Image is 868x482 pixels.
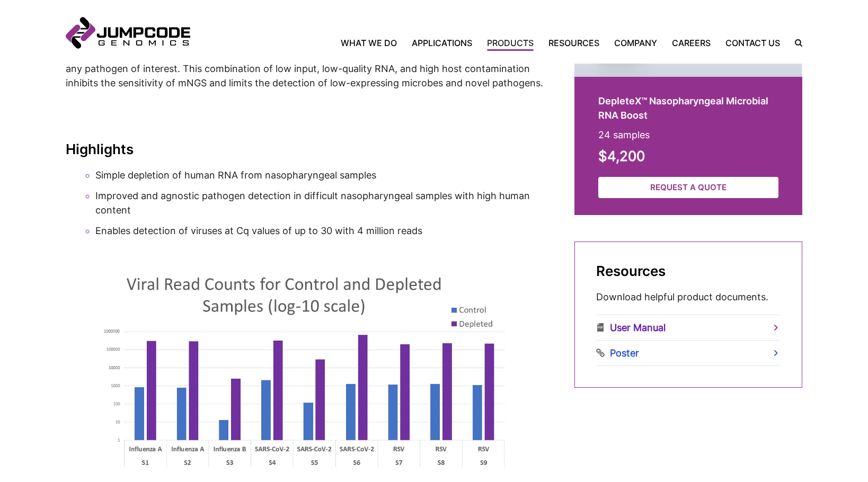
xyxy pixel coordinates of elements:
[607,37,665,49] a: Company
[95,224,548,238] li: Enables detection of viruses at Cq values of up to 30 with 4 million reads
[480,37,541,49] a: Products
[404,37,480,49] a: Applications
[596,315,781,340] a: User Manual
[598,94,778,122] h2: DepleteX™ Nasopharyngeal Microbial RNA Boost
[66,141,548,157] h3: Highlights
[95,168,548,182] li: Simple depletion of human RNA from nasopharyngeal samples
[596,290,781,304] p: Download helpful product documents.
[596,263,781,279] h2: Resources
[95,189,548,217] li: Improved and agnostic pathogen detection in difficult nasopharyngeal samples with high human content
[598,148,645,164] strong: $4,200
[718,37,787,49] a: Contact Us
[665,37,718,49] a: Careers
[598,128,778,142] p: 24 samples
[787,39,802,47] label: Search the site.
[190,37,787,49] nav: Primary Navigation
[541,37,607,49] a: Resources
[598,177,778,199] a: Request a Quote
[596,341,781,365] a: Poster
[341,37,404,49] a: What We Do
